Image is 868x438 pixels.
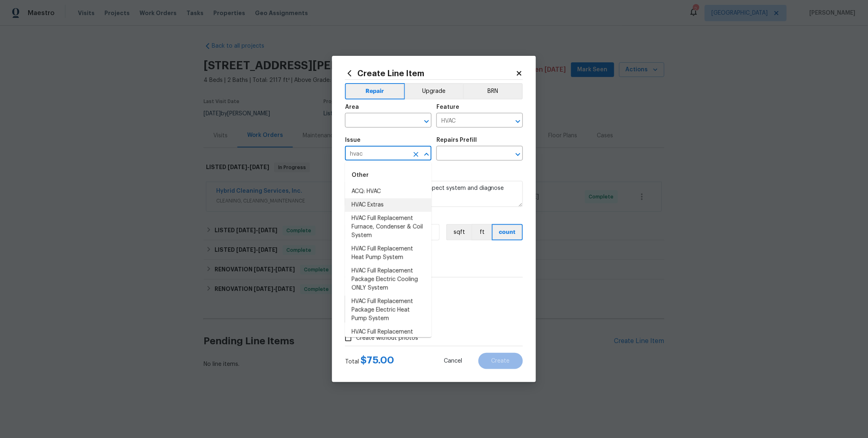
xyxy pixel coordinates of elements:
[436,104,459,110] h5: Feature
[431,353,475,369] button: Cancel
[410,149,422,160] button: Clear
[512,116,524,127] button: Open
[492,224,523,240] button: count
[345,104,359,110] h5: Area
[345,295,432,326] li: HVAC Full Replacement Package Electric Heat Pump System
[446,224,472,240] button: sqft
[345,326,432,348] li: HVAC Full Replacement Package Gas System
[478,353,523,369] button: Create
[345,212,432,242] li: HVAC Full Replacement Furnace, Condenser & Coil System
[345,198,432,212] li: HVAC Extras
[345,242,432,264] li: HVAC Full Replacement Heat Pump System
[463,83,523,99] button: BRN
[345,69,516,78] h2: Create Line Item
[492,358,510,364] span: Create
[345,264,432,295] li: HVAC Full Replacement Package Electric Cooling ONLY System
[421,116,432,127] button: Open
[405,83,463,99] button: Upgrade
[345,83,405,99] button: Repair
[421,149,432,160] button: Close
[361,355,394,365] span: $ 75.00
[345,137,361,143] h5: Issue
[512,149,524,160] button: Open
[345,165,432,185] div: Other
[472,224,492,240] button: ft
[345,356,394,366] div: Total
[345,185,432,198] li: ACQ: HVAC
[345,181,523,207] textarea: HVAC not working properly. Inspect system and diagnose problem.
[436,137,477,143] h5: Repairs Prefill
[444,358,462,364] span: Cancel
